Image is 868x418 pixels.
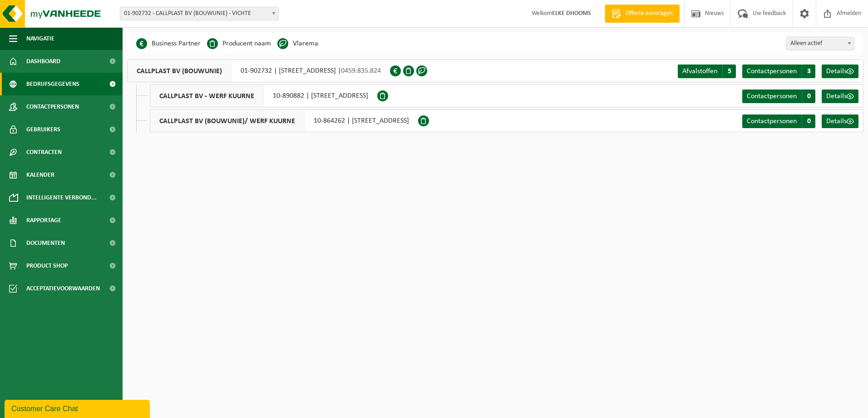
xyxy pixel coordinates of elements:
span: CALLPLAST BV (BOUWUNIE) [128,60,232,82]
span: Contracten [26,141,62,164]
span: Kalender [26,164,54,186]
span: Details [826,93,847,100]
span: 3 [802,65,815,78]
li: Producent naam [207,37,271,50]
li: Business Partner [136,37,201,50]
span: 01-902732 - CALLPLAST BV (BOUWUNIE) - VICHTE [120,7,279,20]
iframe: chat widget [5,398,152,418]
a: Details [822,65,858,78]
span: Details [826,118,847,125]
div: 10-890882 | [STREET_ADDRESS] [150,85,377,107]
div: 01-902732 | [STREET_ADDRESS] | [127,60,390,82]
li: Vlarema [277,37,318,50]
span: Contactpersonen [747,118,797,125]
span: 0 [802,90,815,103]
span: Product Shop [26,254,68,277]
a: Contactpersonen 0 [742,90,815,103]
span: Offerte aanvragen [623,9,675,18]
span: Acceptatievoorwaarden [26,277,100,300]
span: Gebruikers [26,118,60,141]
a: Contactpersonen 0 [742,114,815,128]
span: Alleen actief [786,37,854,50]
div: 10-864262 | [STREET_ADDRESS] [150,109,418,132]
a: Details [822,114,858,128]
span: 0459.835.824 [341,67,381,75]
span: Contactpersonen [26,95,79,118]
strong: ELKE DHOOMS [552,10,591,17]
a: Offerte aanvragen [605,5,680,23]
span: Navigatie [26,27,54,50]
a: Details [822,90,858,103]
span: Documenten [26,232,65,254]
span: Intelligente verbond... [26,186,97,209]
span: Rapportage [26,209,61,232]
span: CALLPLAST BV (BOUWUNIE)/ WERF KUURNE [150,110,305,132]
span: Alleen actief [787,37,854,50]
span: Dashboard [26,50,60,73]
span: Afvalstoffen [682,68,717,75]
span: Bedrijfsgegevens [26,73,79,95]
a: Afvalstoffen 5 [678,65,736,78]
span: 0 [802,114,815,128]
span: Contactpersonen [747,93,797,100]
span: Details [826,68,847,75]
span: Contactpersonen [747,68,797,75]
a: Contactpersonen 3 [742,65,815,78]
span: CALLPLAST BV - WERF KUURNE [150,85,264,107]
span: 01-902732 - CALLPLAST BV (BOUWUNIE) - VICHTE [120,7,278,20]
span: 5 [722,65,736,78]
